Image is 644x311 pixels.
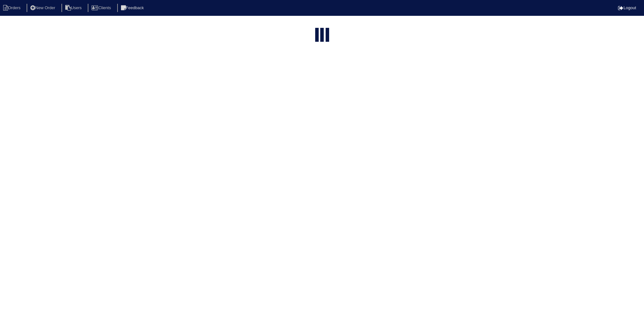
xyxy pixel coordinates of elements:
a: Users [61,5,87,10]
li: Feedback [117,4,149,12]
li: Clients [88,4,116,12]
a: New Order [27,5,60,10]
a: Clients [88,5,116,10]
div: loading... [320,28,324,44]
a: Logout [618,5,636,10]
li: New Order [27,4,60,12]
li: Users [61,4,87,12]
